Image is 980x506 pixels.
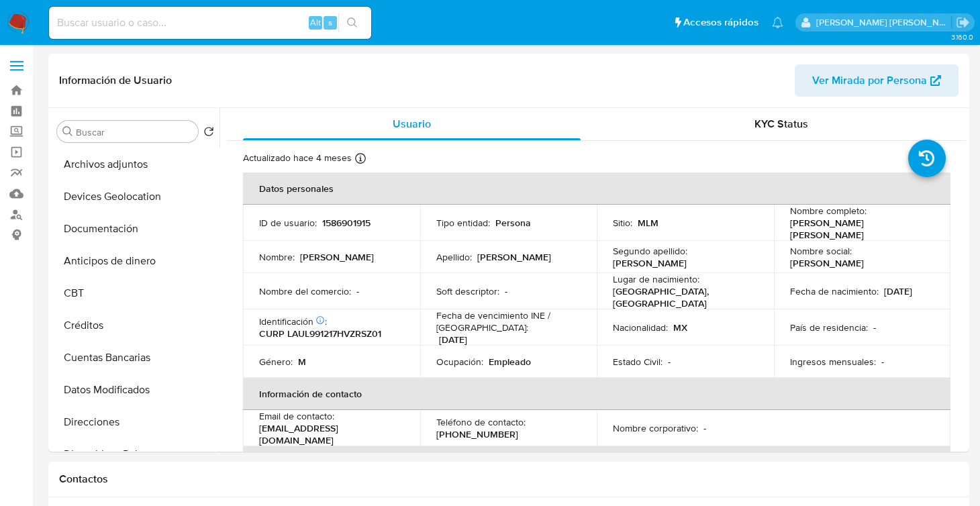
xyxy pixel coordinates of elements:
[59,472,959,486] h1: Contactos
[259,422,399,446] p: [EMAIL_ADDRESS][DOMAIN_NAME]
[816,16,952,29] p: brenda.morenoreyes@mercadolibre.com.mx
[298,356,306,368] p: M
[259,410,334,422] p: Email de contacto :
[436,428,518,440] p: [PHONE_NUMBER]
[613,285,752,309] p: [GEOGRAPHIC_DATA], [GEOGRAPHIC_DATA]
[613,257,687,269] p: [PERSON_NAME]
[52,309,219,342] button: Créditos
[505,285,507,297] p: -
[436,285,499,297] p: Soft descriptor :
[613,422,698,434] p: Nombre corporativo :
[790,285,879,297] p: Fecha de nacimiento :
[76,126,193,138] input: Buscar
[436,309,581,334] p: Fecha de vencimiento INE / [GEOGRAPHIC_DATA] :
[59,74,172,87] h1: Información de Usuario
[243,446,950,478] th: Verificación y cumplimiento
[881,356,884,368] p: -
[683,15,758,30] span: Accesos rápidos
[52,245,219,277] button: Anticipos de dinero
[439,334,467,346] p: [DATE]
[436,356,483,368] p: Ocupación :
[790,356,876,368] p: Ingresos mensuales :
[638,217,658,229] p: MLM
[356,285,359,297] p: -
[956,15,970,30] a: Salir
[243,172,950,205] th: Datos personales
[49,14,371,32] input: Buscar usuario o caso...
[812,64,927,97] span: Ver Mirada por Persona
[243,378,950,410] th: Información de contacto
[52,148,219,181] button: Archivos adjuntos
[203,126,214,141] button: Volver al orden por defecto
[703,422,706,434] p: -
[668,356,671,368] p: -
[790,205,867,217] p: Nombre completo :
[259,356,293,368] p: Género :
[52,406,219,438] button: Direcciones
[790,321,868,334] p: País de residencia :
[300,251,374,263] p: [PERSON_NAME]
[259,217,317,229] p: ID de usuario :
[259,327,381,340] p: CURP LAUL991217HVZRSZ01
[613,245,687,257] p: Segundo apellido :
[436,416,526,428] p: Teléfono de contacto :
[52,374,219,406] button: Datos Modificados
[795,64,959,97] button: Ver Mirada por Persona
[772,17,783,28] a: Notificaciones
[884,285,912,297] p: [DATE]
[52,438,219,470] button: Dispositivos Point
[790,245,852,257] p: Nombre social :
[322,217,371,229] p: 1586901915
[52,181,219,213] button: Devices Geolocation
[436,251,472,263] p: Apellido :
[436,217,490,229] p: Tipo entidad :
[754,116,808,132] span: KYC Status
[52,213,219,245] button: Documentación
[673,321,687,334] p: MX
[489,356,531,368] p: Empleado
[613,217,632,229] p: Sitio :
[62,126,73,137] button: Buscar
[259,251,295,263] p: Nombre :
[328,16,332,29] span: s
[259,315,327,327] p: Identificación :
[790,217,930,241] p: [PERSON_NAME] [PERSON_NAME]
[52,342,219,374] button: Cuentas Bancarias
[243,152,352,164] p: Actualizado hace 4 meses
[790,257,864,269] p: [PERSON_NAME]
[613,321,668,334] p: Nacionalidad :
[477,251,551,263] p: [PERSON_NAME]
[495,217,531,229] p: Persona
[613,356,663,368] p: Estado Civil :
[873,321,876,334] p: -
[393,116,431,132] span: Usuario
[259,285,351,297] p: Nombre del comercio :
[52,277,219,309] button: CBT
[310,16,321,29] span: Alt
[613,273,699,285] p: Lugar de nacimiento :
[338,13,366,32] button: search-icon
